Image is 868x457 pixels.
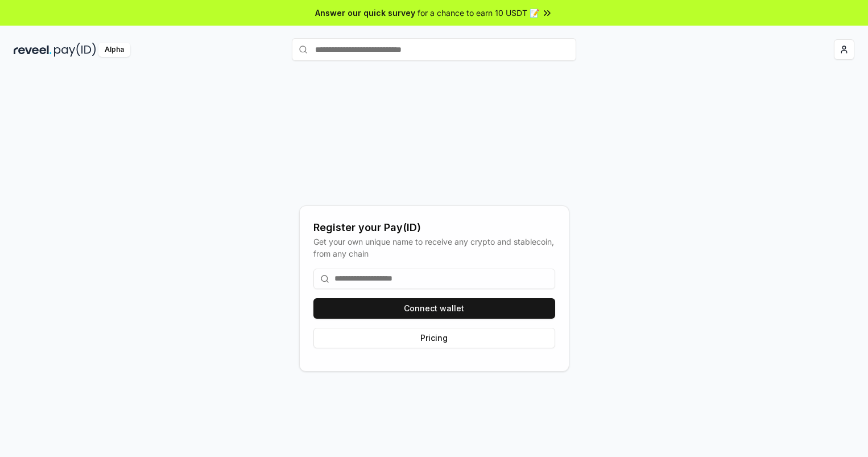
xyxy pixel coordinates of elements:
div: Register your Pay(ID) [313,220,555,236]
div: Alpha [98,43,130,57]
button: Connect wallet [313,298,555,319]
span: Answer our quick survey [315,7,415,19]
img: reveel_dark [14,43,52,57]
button: Pricing [313,328,555,348]
div: Get your own unique name to receive any crypto and stablecoin, from any chain [313,236,555,260]
img: pay_id [54,43,96,57]
span: for a chance to earn 10 USDT 📝 [418,7,539,19]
